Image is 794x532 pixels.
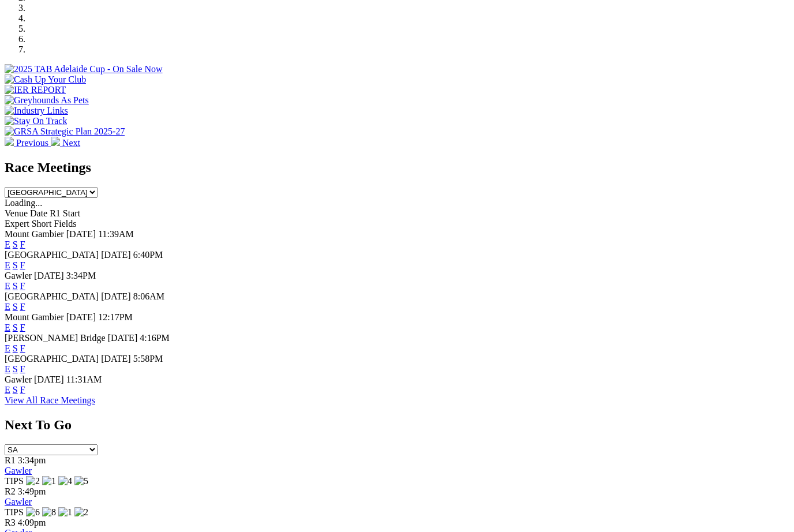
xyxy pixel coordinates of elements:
[108,333,138,343] span: [DATE]
[51,138,80,148] a: Next
[101,291,131,301] span: [DATE]
[5,486,16,496] span: R2
[66,229,96,239] span: [DATE]
[5,343,10,353] a: E
[5,85,66,95] img: IER REPORT
[34,374,64,384] span: [DATE]
[5,229,64,239] span: Mount Gambier
[18,518,46,527] span: 4:09pm
[101,354,131,364] span: [DATE]
[20,323,25,332] a: F
[13,302,18,312] a: S
[20,281,25,291] a: F
[58,476,72,486] img: 4
[5,160,789,175] h2: Race Meetings
[5,395,95,405] a: View All Race Meetings
[5,138,51,148] a: Previous
[5,95,89,106] img: Greyhounds As Pets
[5,374,32,384] span: Gawler
[20,239,25,249] a: F
[140,333,170,343] span: 4:16PM
[5,208,28,218] span: Venue
[13,323,18,332] a: S
[5,116,67,126] img: Stay On Track
[66,312,96,322] span: [DATE]
[26,507,40,518] img: 6
[16,138,48,148] span: Previous
[62,138,80,148] span: Next
[42,507,56,518] img: 8
[5,354,99,364] span: [GEOGRAPHIC_DATA]
[5,219,29,228] span: Expert
[5,455,16,465] span: R1
[5,417,789,433] h2: Next To Go
[26,476,40,486] img: 2
[13,385,18,395] a: S
[5,271,32,280] span: Gawler
[5,250,99,260] span: [GEOGRAPHIC_DATA]
[20,343,25,353] a: F
[5,476,24,486] span: TIPS
[133,250,163,260] span: 6:40PM
[20,385,25,395] a: F
[5,497,32,507] a: Gawler
[5,281,10,291] a: E
[30,208,47,218] span: Date
[98,312,133,322] span: 12:17PM
[5,239,10,249] a: E
[5,466,32,475] a: Gawler
[133,291,164,301] span: 8:06AM
[50,208,80,218] span: R1 Start
[54,219,76,228] span: Fields
[5,385,10,395] a: E
[66,271,96,280] span: 3:34PM
[5,260,10,270] a: E
[74,476,88,486] img: 5
[5,64,163,74] img: 2025 TAB Adelaide Cup - On Sale Now
[5,333,106,343] span: [PERSON_NAME] Bridge
[42,476,56,486] img: 1
[51,137,60,146] img: chevron-right-pager-white.svg
[66,374,102,384] span: 11:31AM
[5,291,99,301] span: [GEOGRAPHIC_DATA]
[133,354,163,364] span: 5:58PM
[5,74,86,85] img: Cash Up Your Club
[5,198,42,208] span: Loading...
[5,137,14,146] img: chevron-left-pager-white.svg
[18,455,46,465] span: 3:34pm
[5,302,10,312] a: E
[5,323,10,332] a: E
[5,106,68,116] img: Industry Links
[5,507,24,517] span: TIPS
[5,126,125,137] img: GRSA Strategic Plan 2025-27
[101,250,131,260] span: [DATE]
[20,260,25,270] a: F
[5,312,64,322] span: Mount Gambier
[5,518,16,527] span: R3
[34,271,64,280] span: [DATE]
[13,260,18,270] a: S
[32,219,52,228] span: Short
[13,364,18,374] a: S
[74,507,88,518] img: 2
[98,229,134,239] span: 11:39AM
[5,364,10,374] a: E
[13,239,18,249] a: S
[13,343,18,353] a: S
[20,302,25,312] a: F
[20,364,25,374] a: F
[13,281,18,291] a: S
[58,507,72,518] img: 1
[18,486,46,496] span: 3:49pm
